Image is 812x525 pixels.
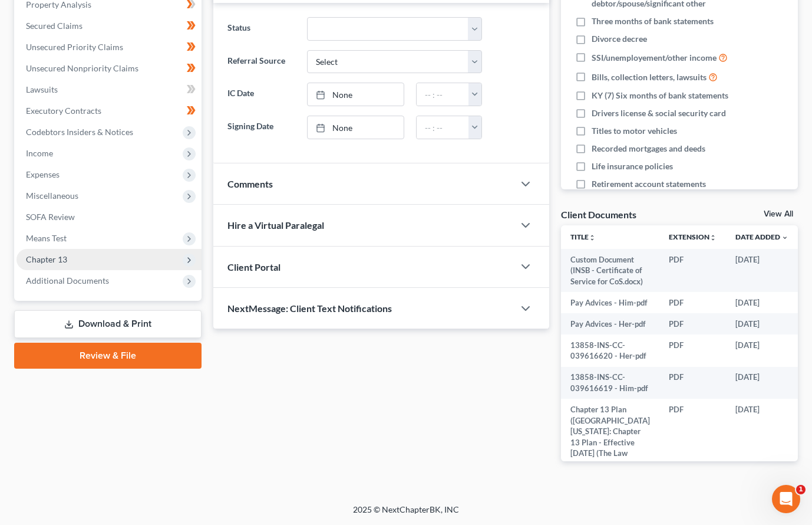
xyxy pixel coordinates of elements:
[796,485,806,494] span: 1
[16,79,202,100] a: Lawsuits
[772,485,800,513] iframe: Intercom live chat
[26,233,67,243] span: Means Test
[592,71,707,83] span: Bills, collection letters, lawsuits
[561,249,659,292] td: Custom Document (INSB - Certificate of Service for CoS.docx)
[570,232,596,241] a: Titleunfold_more
[561,334,659,367] td: 13858-INS-CC-039616620 - Her-pdf
[26,169,60,179] span: Expenses
[26,148,53,158] span: Income
[561,292,659,313] td: Pay Advices - Him-pdf
[764,210,793,218] a: View All
[561,399,659,485] td: Chapter 13 Plan ([GEOGRAPHIC_DATA][US_STATE]: Chapter 13 Plan - Effective [DATE] (The Law Offices...
[26,21,82,31] span: Secured Claims
[592,33,647,45] span: Divorce decree
[26,254,67,264] span: Chapter 13
[222,50,302,74] label: Referral Source
[26,127,133,137] span: Codebtors Insiders & Notices
[227,303,392,314] span: NextMessage: Client Text Notifications
[592,52,717,64] span: SSI/unemployement/other income
[726,399,798,485] td: [DATE]
[26,212,75,222] span: SOFA Review
[16,58,202,79] a: Unsecured Nonpriority Claims
[592,125,677,137] span: Titles to motor vehicles
[726,249,798,292] td: [DATE]
[16,100,202,122] a: Executory Contracts
[227,261,280,273] span: Client Portal
[561,208,636,221] div: Client Documents
[16,206,202,228] a: SOFA Review
[781,234,788,241] i: expand_more
[417,116,469,139] input: -- : --
[227,219,324,231] span: Hire a Virtual Paralegal
[726,334,798,367] td: [DATE]
[222,17,302,41] label: Status
[592,160,673,172] span: Life insurance policies
[592,178,706,190] span: Retirement account statements
[417,83,469,106] input: -- : --
[659,292,726,313] td: PDF
[561,313,659,334] td: Pay Advices - Her-pdf
[26,106,101,116] span: Executory Contracts
[308,116,404,139] a: None
[592,143,705,155] span: Recorded mortgages and deeds
[669,232,717,241] a: Extensionunfold_more
[592,15,714,27] span: Three months of bank statements
[735,232,788,241] a: Date Added expand_more
[26,191,78,201] span: Miscellaneous
[16,37,202,58] a: Unsecured Priority Claims
[26,275,109,286] span: Additional Documents
[14,310,202,338] a: Download & Print
[227,178,273,189] span: Comments
[709,234,717,241] i: unfold_more
[308,83,404,106] a: None
[726,313,798,334] td: [DATE]
[659,313,726,334] td: PDF
[222,116,302,139] label: Signing Date
[26,63,138,73] span: Unsecured Nonpriority Claims
[26,42,123,52] span: Unsecured Priority Claims
[16,15,202,37] a: Secured Claims
[659,367,726,399] td: PDF
[561,367,659,399] td: 13858-INS-CC-039616619 - Him-pdf
[659,399,726,485] td: PDF
[659,334,726,367] td: PDF
[726,292,798,313] td: [DATE]
[726,367,798,399] td: [DATE]
[589,234,596,241] i: unfold_more
[592,90,728,101] span: KY (7) Six months of bank statements
[70,504,742,525] div: 2025 © NextChapterBK, INC
[14,343,202,369] a: Review & File
[26,84,58,94] span: Lawsuits
[659,249,726,292] td: PDF
[222,83,302,106] label: IC Date
[592,107,726,119] span: Drivers license & social security card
